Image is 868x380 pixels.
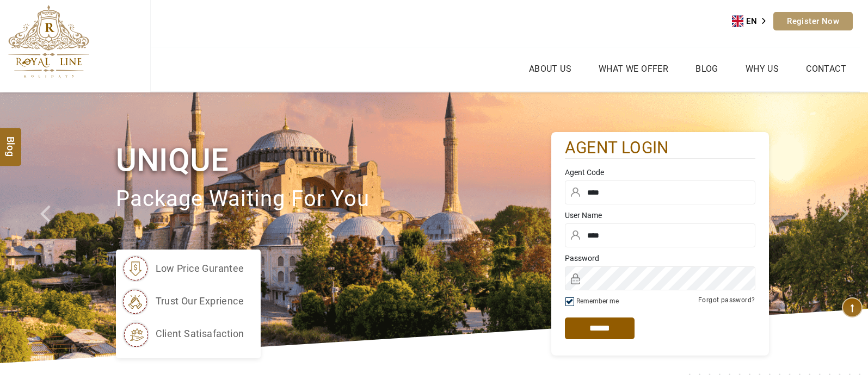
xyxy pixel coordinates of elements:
a: EN [732,13,773,29]
label: User Name [565,210,755,221]
aside: Language selected: English [732,13,773,29]
a: Check next prev [26,92,70,363]
label: Password [565,253,755,264]
a: About Us [526,61,574,77]
a: Why Us [743,61,781,77]
a: Contact [803,61,849,77]
li: trust our exprience [121,288,244,315]
h2: agent login [565,138,755,159]
span: Blog [4,136,18,145]
a: What we Offer [596,61,671,77]
label: Remember me [576,297,619,305]
label: Agent Code [565,167,755,178]
a: Forgot password? [698,296,755,304]
a: Register Now [773,12,853,30]
div: Language [732,13,773,29]
li: low price gurantee [121,255,244,282]
li: client satisafaction [121,320,244,347]
h1: Unique [116,140,551,180]
a: Check next image [824,92,868,363]
p: package waiting for you [116,181,551,217]
a: Blog [693,61,721,77]
img: The Royal Line Holidays [8,5,89,78]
